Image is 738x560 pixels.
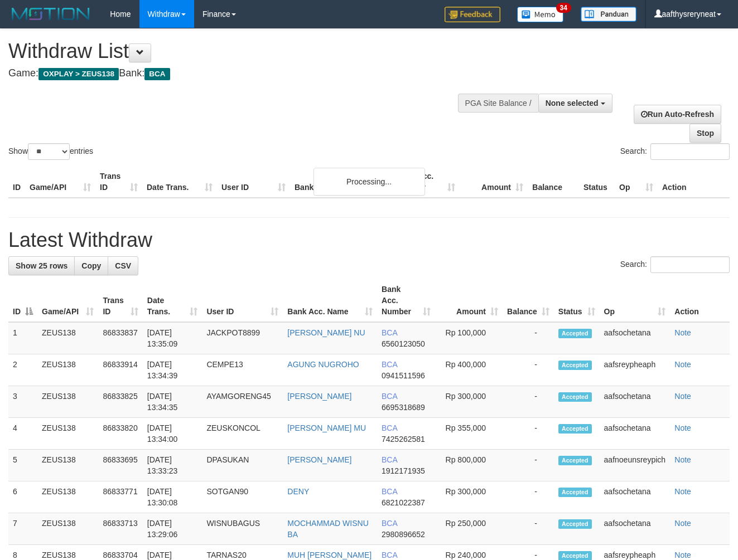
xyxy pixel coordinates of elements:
td: 1 [8,322,37,354]
th: Bank Acc. Number [392,166,460,198]
th: Balance: activate to sort column ascending [503,279,554,322]
th: Bank Acc. Number: activate to sort column ascending [377,279,435,322]
a: Show 25 rows [8,256,75,275]
td: Rp 800,000 [435,450,503,481]
th: Trans ID [95,166,142,198]
td: 86833771 [98,481,142,513]
a: [PERSON_NAME] [287,392,351,401]
td: 4 [8,418,37,450]
td: aafnoeunsreypich [600,450,671,481]
span: Accepted [558,392,592,402]
td: DPASUKAN [202,450,283,481]
span: Accepted [558,519,592,529]
div: Processing... [313,168,425,196]
a: MUH [PERSON_NAME] [287,551,372,559]
img: MOTION_logo.png [8,6,93,22]
td: - [503,513,554,545]
th: ID: activate to sort column descending [8,279,37,322]
a: Note [674,519,691,528]
td: ZEUS138 [37,418,98,450]
td: [DATE] 13:29:06 [143,513,202,545]
span: Accepted [558,424,592,434]
th: Game/API: activate to sort column ascending [37,279,98,322]
td: - [503,481,554,513]
td: Rp 355,000 [435,418,503,450]
a: Note [674,360,691,369]
th: ID [8,166,25,198]
td: ZEUS138 [37,450,98,481]
th: Action [670,279,730,322]
th: Game/API [25,166,95,198]
div: PGA Site Balance / [458,94,538,113]
td: - [503,354,554,386]
a: MOCHAMMAD WISNU BA [287,519,368,539]
th: Date Trans.: activate to sort column ascending [143,279,202,322]
span: Copy 6695318689 to clipboard [382,403,425,412]
label: Search: [620,256,730,273]
td: 7 [8,513,37,545]
span: BCA [382,423,397,432]
td: 86833825 [98,386,142,418]
td: [DATE] 13:30:08 [143,481,202,513]
td: 86833713 [98,513,142,545]
h4: Game: Bank: [8,68,481,79]
h1: Withdraw List [8,40,481,62]
span: Copy 1912171935 to clipboard [382,466,425,475]
a: Note [674,551,691,559]
a: [PERSON_NAME] [287,455,351,464]
span: OXPLAY > ZEUS138 [38,68,119,80]
td: [DATE] 13:34:00 [143,418,202,450]
span: 34 [556,3,571,13]
td: Rp 300,000 [435,481,503,513]
th: Status: activate to sort column ascending [554,279,600,322]
button: None selected [538,94,612,113]
span: BCA [382,551,397,559]
td: 5 [8,450,37,481]
a: [PERSON_NAME] MU [287,423,366,432]
td: 6 [8,481,37,513]
th: User ID [217,166,290,198]
span: None selected [546,99,599,108]
span: BCA [382,360,397,369]
td: - [503,418,554,450]
th: Amount: activate to sort column ascending [435,279,503,322]
a: Note [674,455,691,464]
th: Op [615,166,658,198]
a: Note [674,392,691,401]
td: - [503,386,554,418]
th: Bank Acc. Name [290,166,392,198]
td: - [503,450,554,481]
td: Rp 300,000 [435,386,503,418]
th: Op: activate to sort column ascending [600,279,671,322]
td: 86833837 [98,322,142,354]
td: SOTGAN90 [202,481,283,513]
td: ZEUS138 [37,513,98,545]
input: Search: [650,256,730,273]
td: [DATE] 13:34:39 [143,354,202,386]
a: Note [674,423,691,432]
span: Copy 2980896652 to clipboard [382,530,425,539]
a: DENY [287,487,309,496]
th: Trans ID: activate to sort column ascending [98,279,142,322]
td: [DATE] 13:34:35 [143,386,202,418]
span: BCA [382,328,397,337]
td: aafsochetana [600,386,671,418]
span: BCA [382,455,397,464]
span: Accepted [558,488,592,497]
span: Copy 0941511596 to clipboard [382,371,425,380]
th: Amount [460,166,528,198]
td: JACKPOT8899 [202,322,283,354]
img: Feedback.jpg [445,7,500,22]
td: AYAMGORENG45 [202,386,283,418]
span: Copy 6560123050 to clipboard [382,339,425,348]
td: [DATE] 13:35:09 [143,322,202,354]
span: CSV [115,261,131,270]
td: 86833820 [98,418,142,450]
td: aafsochetana [600,322,671,354]
th: Status [579,166,615,198]
label: Show entries [8,143,93,160]
td: Rp 400,000 [435,354,503,386]
td: ZEUS138 [37,322,98,354]
span: BCA [144,68,170,80]
td: ZEUS138 [37,386,98,418]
